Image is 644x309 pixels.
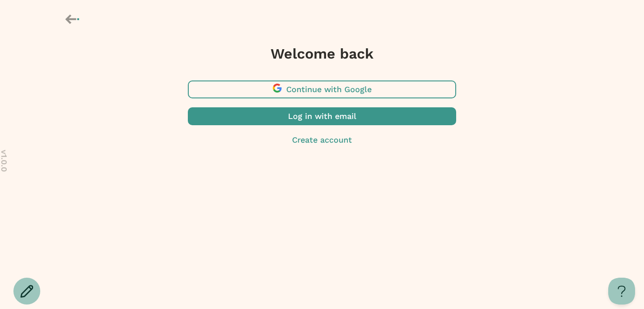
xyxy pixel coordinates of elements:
[188,80,456,98] button: Continue with Google
[188,45,456,63] h3: Welcome back
[188,107,456,125] button: Log in with email
[188,134,456,146] button: Create account
[608,278,635,305] iframe: Toggle Customer Support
